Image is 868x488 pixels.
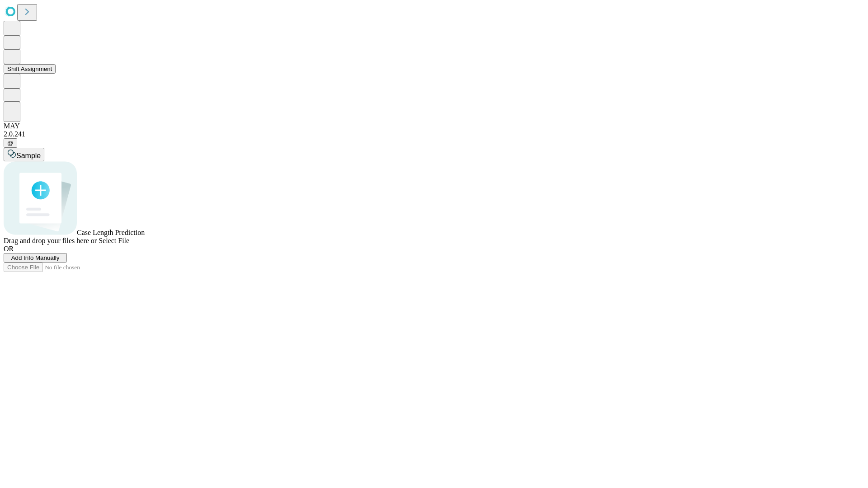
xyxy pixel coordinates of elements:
[4,130,864,138] div: 2.0.241
[4,138,17,148] button: @
[11,254,60,261] span: Add Info Manually
[99,237,129,244] span: Select File
[4,148,44,161] button: Sample
[77,229,145,236] span: Case Length Prediction
[4,64,56,74] button: Shift Assignment
[7,140,14,146] span: @
[4,245,14,253] span: OR
[4,237,97,244] span: Drag and drop your files here or
[4,253,67,263] button: Add Info Manually
[16,152,41,160] span: Sample
[4,122,864,130] div: MAY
